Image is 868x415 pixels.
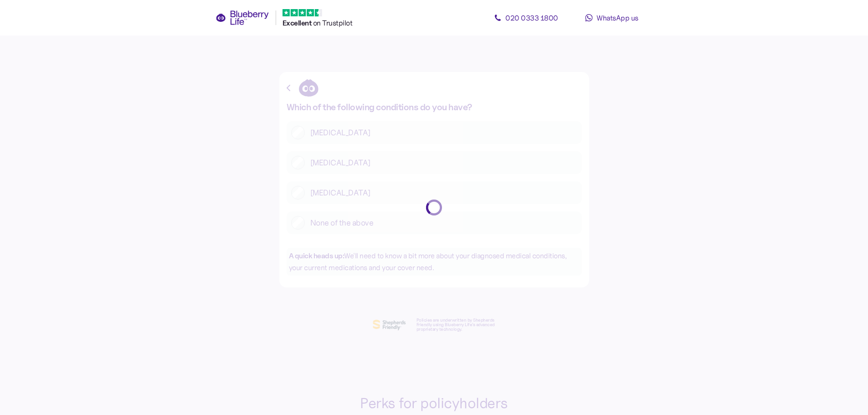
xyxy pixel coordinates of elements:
a: 020 0333 1800 [485,9,567,27]
span: 020 0333 1800 [505,13,558,22]
a: WhatsApp us [571,9,653,27]
span: WhatsApp us [596,13,638,22]
span: Excellent ️ [282,19,313,27]
span: on Trustpilot [313,18,353,27]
